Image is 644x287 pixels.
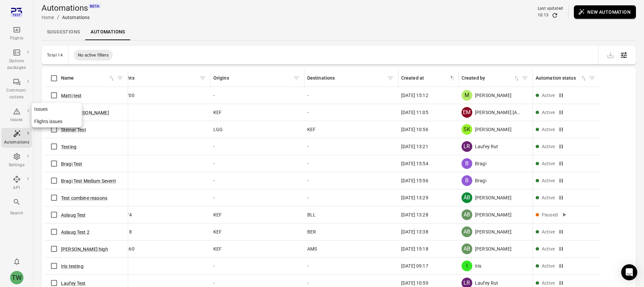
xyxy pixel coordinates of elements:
[401,75,456,82] div: Sort by created at in descending order
[61,178,118,184] button: Bragi Test Medium Severity
[307,228,316,235] span: BER
[587,73,597,83] button: Filter by automation status
[213,246,222,252] span: KEF
[475,280,498,286] span: Laufey Rut
[542,246,555,252] div: Active
[213,263,302,269] div: -
[551,12,558,19] button: Refresh data
[42,15,54,20] a: Home
[198,73,208,83] span: Filter by flights
[61,280,86,287] button: Laufey Test
[307,280,396,286] div: -
[4,58,29,71] div: Options packages
[401,177,428,184] span: [DATE] 15:56
[4,185,29,191] div: API
[542,280,555,286] div: Active
[61,143,76,150] button: Testing
[542,126,555,133] div: Active
[542,143,555,150] div: Active
[556,227,566,237] button: Pause
[542,211,558,218] div: Paused
[556,124,566,134] button: Pause
[401,263,428,269] span: [DATE] 09:17
[538,5,563,12] div: Last updated
[61,92,82,99] button: Matti test
[61,75,115,82] div: Sort by name in ascending order
[556,193,566,203] button: Pause
[62,14,90,21] div: Automations
[462,90,472,101] div: M
[401,194,428,201] span: [DATE] 13:29
[307,160,396,167] div: -
[542,228,555,235] div: Active
[32,115,82,128] a: Flights issues
[604,52,617,58] span: Please make a selection to export
[401,143,428,150] span: [DATE] 13:21
[307,246,317,252] span: AMS
[462,75,520,82] div: Sort by created by in ascending order
[213,194,302,201] div: -
[119,194,208,201] div: -
[307,177,396,184] div: -
[542,263,555,269] div: Active
[401,160,428,167] span: [DATE] 15:54
[475,211,512,218] span: [PERSON_NAME]
[119,280,208,286] div: -
[10,271,23,284] div: TW
[401,75,449,82] div: Created at
[556,90,566,100] button: Pause
[520,73,530,83] button: Filter by created by
[4,210,29,217] div: Search
[115,73,125,83] span: Filter by name
[542,177,555,184] div: Active
[61,229,90,235] button: Aslaug Test 2
[556,159,566,169] button: Pause
[291,73,302,83] button: Filter by origins
[475,194,512,201] span: [PERSON_NAME]
[462,261,472,271] div: I
[462,75,513,82] div: Created by
[462,192,472,203] div: ÁB
[57,13,59,21] li: /
[462,209,472,220] div: AB
[574,5,636,19] button: New automation
[61,263,84,270] button: Iris testing
[4,162,29,169] div: Settings
[385,73,395,83] button: Filter by destinations
[32,103,82,127] nav: Local navigation
[42,3,88,13] h1: Automations
[42,24,85,40] a: Suggestions
[556,176,566,186] button: Pause
[556,244,566,254] button: Pause
[307,109,396,116] div: -
[307,143,396,150] div: -
[4,87,29,101] div: Communi-cations
[475,246,512,252] span: [PERSON_NAME]
[475,160,486,167] span: Bragi
[475,177,486,184] span: Bragi
[85,24,130,40] a: Automations
[462,175,472,186] div: B
[475,92,512,99] span: [PERSON_NAME]
[119,126,208,133] div: -
[4,117,29,123] div: Issues
[4,35,29,42] div: Flights
[475,143,498,150] span: Laufey Rut
[617,49,631,62] button: Open table configuration
[307,75,385,82] div: Destinations
[47,53,63,58] div: Total 14
[307,126,316,133] span: KEF
[4,139,29,146] div: Automations
[213,160,302,167] div: -
[119,75,198,82] div: Flights
[42,24,636,40] div: Local navigation
[401,228,428,235] span: [DATE] 13:38
[542,92,555,99] div: Active
[401,246,428,252] span: [DATE] 15:18
[307,92,396,99] div: -
[213,126,223,133] span: LGG
[542,194,555,201] div: Active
